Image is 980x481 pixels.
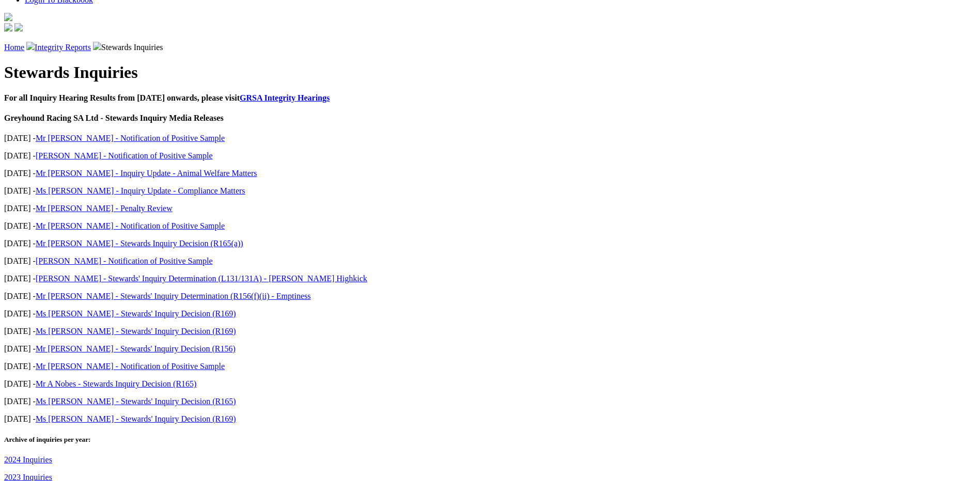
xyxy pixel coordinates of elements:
a: Mr [PERSON_NAME] - Notification of Positive Sample [36,134,225,142]
a: Mr [PERSON_NAME] - Inquiry Update - Animal Welfare Matters [36,169,257,178]
h5: Archive of inquiries per year: [4,436,976,444]
p: [DATE] - [4,186,976,196]
a: Ms [PERSON_NAME] - Stewards' Inquiry Decision (R169) [36,327,236,335]
p: [DATE] - [4,204,976,213]
p: [DATE] - [4,292,976,301]
h4: Greyhound Racing SA Ltd - Stewards Inquiry Media Releases [4,114,976,123]
a: GRSA Integrity Hearings [240,93,330,102]
h1: Stewards Inquiries [4,63,976,82]
p: [DATE] - [4,344,976,354]
a: [PERSON_NAME] - Notification of Positive Sample [36,256,213,265]
p: [DATE] - [4,309,976,318]
p: [DATE] - [4,239,976,248]
a: Mr A Nobes - Stewards Inquiry Decision (R165) [36,379,197,388]
b: For all Inquiry Hearing Results from [DATE] onwards, please visit [4,93,330,102]
p: [DATE] - [4,221,976,231]
a: Ms [PERSON_NAME] - Stewards' Inquiry Decision (R169) [36,414,236,423]
a: Mr [PERSON_NAME] - Notification of Positive Sample [36,362,225,371]
p: [DATE] - [4,362,976,371]
p: [DATE] - [4,414,976,424]
p: [DATE] - [4,169,976,178]
a: Ms [PERSON_NAME] - Inquiry Update - Compliance Matters [36,186,245,195]
p: [DATE] - [4,151,976,161]
a: Mr [PERSON_NAME] - Stewards' Inquiry Decision (R156) [36,344,236,353]
a: Home [4,43,24,52]
a: Ms [PERSON_NAME] - Stewards' Inquiry Decision (R169) [36,309,236,318]
p: [DATE] - [4,274,976,283]
p: Stewards Inquiries [4,42,976,52]
p: [DATE] - [4,256,976,266]
img: twitter.svg [14,23,23,31]
a: Mr [PERSON_NAME] - Penalty Review [36,204,173,213]
img: chevron-right.svg [93,42,101,50]
p: [DATE] - [4,397,976,406]
a: 2024 Inquiries [4,455,52,464]
p: [DATE] - [4,379,976,389]
p: [DATE] - [4,134,976,143]
img: facebook.svg [4,23,12,31]
a: Mr [PERSON_NAME] - Stewards' Inquiry Determination (R156(f)(ii) - Emptiness [36,292,311,300]
a: Mr [PERSON_NAME] - Stewards Inquiry Decision (R165(a)) [36,239,243,248]
a: [PERSON_NAME] - Stewards' Inquiry Determination (L131/131A) - [PERSON_NAME] Highkick [36,274,367,283]
img: chevron-right.svg [26,42,35,50]
p: [DATE] - [4,327,976,336]
a: Integrity Reports [35,43,91,52]
img: logo-grsa-white.png [4,13,12,21]
a: Ms [PERSON_NAME] - Stewards' Inquiry Decision (R165) [36,397,236,406]
a: [PERSON_NAME] - Notification of Positive Sample [36,151,213,160]
a: Mr [PERSON_NAME] - Notification of Positive Sample [36,221,225,230]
